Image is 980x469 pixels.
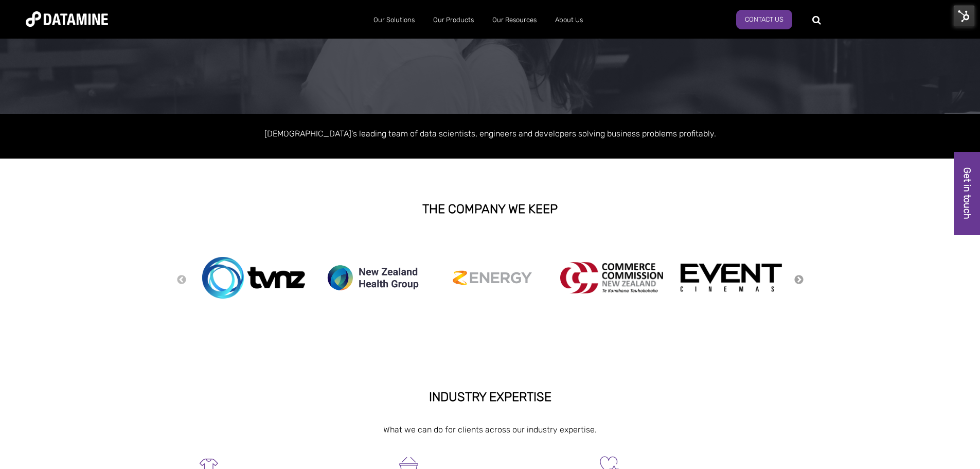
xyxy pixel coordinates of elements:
a: Our Solutions [364,7,424,33]
img: commercecommission [560,262,663,293]
a: Contact us [736,10,792,29]
img: TVNZ [202,257,305,299]
img: zenergy [441,248,544,307]
strong: INDUSTRY EXPERTISE [429,390,551,404]
button: Next [794,274,804,286]
a: Get in touch [954,152,980,235]
p: [DEMOGRAPHIC_DATA]'s leading team of data scientists, engineers and developers solving business p... [197,127,783,141]
a: Our Products [424,7,483,33]
strong: THE COMPANY WE KEEP [422,202,558,216]
img: Datamine [26,11,108,27]
span: What we can do for clients across our industry expertise. [383,425,597,435]
img: event cinemas [680,263,782,293]
img: HubSpot Tools Menu Toggle [953,5,975,27]
img: new zealand health group [322,259,424,297]
a: Our Resources [483,7,546,33]
button: Previous [176,274,187,286]
a: About Us [546,7,592,33]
